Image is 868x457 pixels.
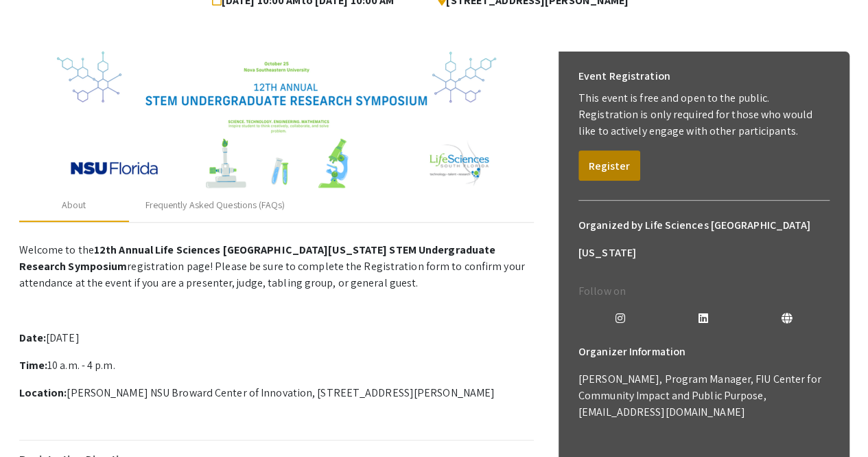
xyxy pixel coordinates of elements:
img: 32153a09-f8cb-4114-bf27-cfb6bc84fc69.png [57,52,496,189]
p: This event is free and open to the public. Registration is only required for those who would like... [578,90,830,140]
div: Frequently Asked Questions (FAQs) [145,198,285,212]
p: [PERSON_NAME] NSU Broward Center of Innovation, [STREET_ADDRESS][PERSON_NAME] [19,385,534,401]
strong: 12th Annual Life Sciences [GEOGRAPHIC_DATA][US_STATE] STEM Undergraduate Research Symposium [19,243,496,274]
h6: Organizer Information [578,338,830,366]
p: Welcome to the registration page! Please be sure to complete the Registration form to confirm you... [19,242,534,291]
h6: Organized by Life Sciences [GEOGRAPHIC_DATA][US_STATE] [578,212,830,267]
p: [DATE] [19,330,534,346]
strong: Date: [19,331,47,345]
strong: Time: [19,358,48,372]
div: About [62,198,86,212]
p: Follow on [578,283,830,300]
iframe: Chat [10,395,58,447]
h6: Event Registration [578,63,670,90]
p: [PERSON_NAME], Program Manager, FIU Center for Community Impact and Public Purpose, [EMAIL_ADDRES... [578,371,830,421]
strong: Location: [19,386,67,400]
button: Register [578,151,640,181]
p: 10 a.m. - 4 p.m. [19,357,534,374]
